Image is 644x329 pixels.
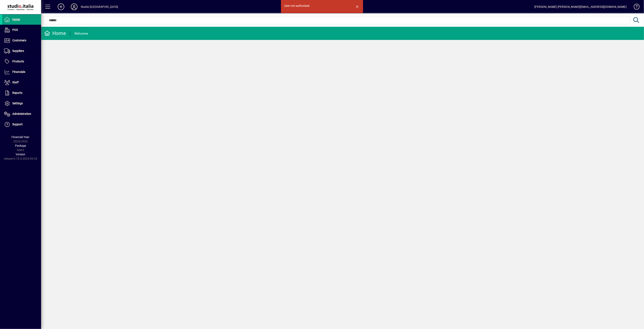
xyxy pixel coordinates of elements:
[2,56,41,67] a: Products
[534,3,627,10] div: [PERSON_NAME] [PERSON_NAME][EMAIL_ADDRESS][DOMAIN_NAME]
[12,135,30,139] span: Financial Year
[12,112,31,115] span: Administration
[12,39,26,42] span: Customers
[12,60,24,63] span: Products
[74,30,88,37] div: Welcome
[2,67,41,77] a: Financials
[2,35,41,46] a: Customers
[15,144,26,147] span: Package
[12,49,24,52] span: Suppliers
[12,123,23,126] span: Support
[12,70,25,73] span: Financials
[2,46,41,56] a: Suppliers
[12,28,18,31] span: POS
[12,18,20,21] span: Home
[12,91,22,94] span: Reports
[2,109,41,119] a: Administration
[2,88,41,98] a: Reports
[12,102,23,105] span: Settings
[2,77,41,88] a: Staff
[44,30,66,37] div: Home
[54,3,68,10] button: Add
[631,1,639,14] a: Knowledge Base
[81,3,118,10] div: Studio [GEOGRAPHIC_DATA]
[68,3,81,10] button: Profile
[2,25,41,35] a: POS
[16,153,25,156] span: Version
[2,119,41,130] a: Support
[2,98,41,109] a: Settings
[12,81,19,84] span: Staff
